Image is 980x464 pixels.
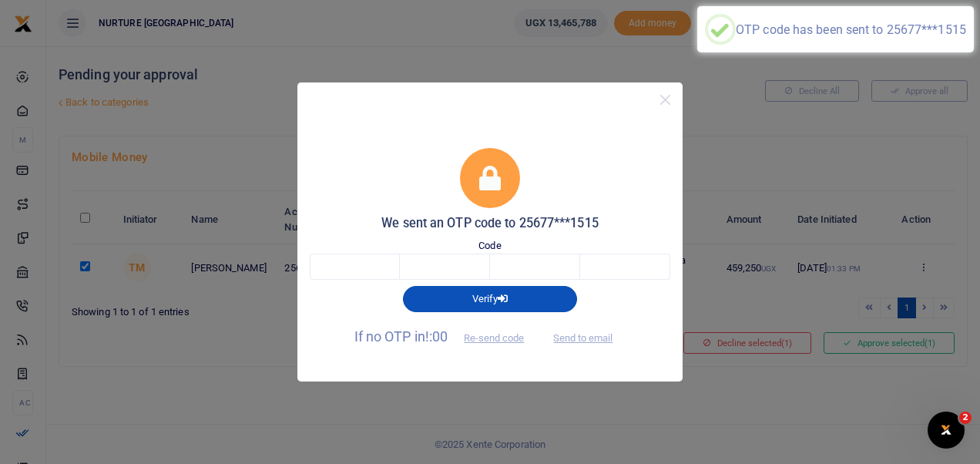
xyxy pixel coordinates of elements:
button: Close [654,89,676,111]
label: Code [478,238,501,254]
div: OTP code has been sent to 25677***1515 [736,22,966,37]
span: If no OTP in [354,328,538,345]
iframe: Intercom live chat [928,412,965,449]
button: Verify [403,286,577,312]
span: !:00 [425,328,448,345]
h5: We sent an OTP code to 25677***1515 [310,216,670,231]
span: 2 [959,412,972,424]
